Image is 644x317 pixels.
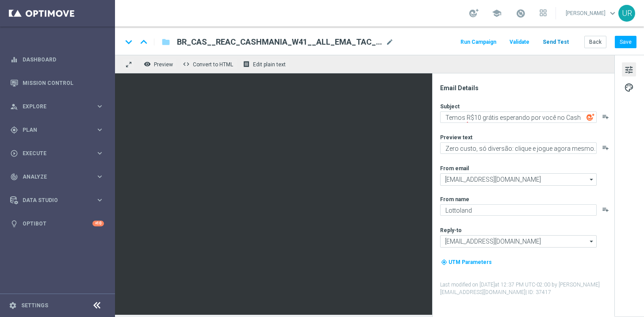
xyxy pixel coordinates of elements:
[508,36,531,48] button: Validate
[23,151,96,156] span: Execute
[618,5,635,22] div: UR
[161,37,170,47] i: folder
[193,61,233,68] span: Convert to HTML
[602,144,609,151] button: playlist_add
[161,35,171,49] button: folder
[10,149,96,157] div: Execute
[23,104,96,109] span: Explore
[10,126,18,134] i: gps_fixed
[241,58,290,70] button: receipt Edit plain text
[183,61,190,68] span: code
[541,36,570,48] button: Send Test
[440,196,469,203] label: From name
[10,126,96,134] div: Plan
[23,198,96,203] span: Data Studio
[602,206,609,213] button: playlist_add
[492,8,502,18] span: school
[587,236,596,247] i: arrow_drop_down
[440,235,597,248] input: Select
[96,196,104,204] i: keyboard_arrow_right
[96,102,104,111] i: keyboard_arrow_right
[440,173,597,186] input: Select
[21,303,48,308] a: Settings
[142,58,177,70] button: remove_red_eye Preview
[96,126,104,134] i: keyboard_arrow_right
[96,149,104,157] i: keyboard_arrow_right
[624,64,634,76] span: tune
[10,80,104,87] button: Mission Control
[622,62,636,76] button: tune
[440,134,472,141] label: Preview text
[10,56,18,64] i: equalizer
[10,196,96,204] div: Data Studio
[440,165,469,172] label: From email
[10,103,18,111] i: person_search
[144,61,151,68] i: remove_red_eye
[9,302,17,309] i: settings
[440,281,613,296] label: Last modified on [DATE] at 12:37 PM UTC-02:00 by [PERSON_NAME][EMAIL_ADDRESS][DOMAIN_NAME]
[622,80,636,94] button: palette
[525,289,551,295] span: | ID: 37417
[10,71,104,95] div: Mission Control
[180,58,237,70] button: code Convert to HTML
[23,212,92,235] a: Optibot
[459,36,498,48] button: Run Campaign
[602,113,609,120] button: playlist_add
[243,61,250,68] i: receipt
[10,212,104,235] div: Optibot
[386,38,394,46] span: mode_edit
[10,103,96,111] div: Explore
[10,173,18,181] i: track_changes
[440,257,493,267] button: my_location UTM Parameters
[10,220,104,227] button: lightbulb Optibot +10
[440,84,613,92] div: Email Details
[565,7,618,20] a: [PERSON_NAME]keyboard_arrow_down
[23,174,96,180] span: Analyze
[10,56,104,63] button: equalizer Dashboard
[586,113,594,121] img: optiGenie.svg
[608,8,617,18] span: keyboard_arrow_down
[253,61,286,68] span: Edit plain text
[510,39,529,45] span: Validate
[122,35,135,49] i: keyboard_arrow_down
[584,36,606,48] button: Back
[23,127,96,133] span: Plan
[23,71,104,95] a: Mission Control
[154,61,173,68] span: Preview
[10,126,104,134] button: gps_fixed Plan keyboard_arrow_right
[137,35,150,49] i: keyboard_arrow_up
[587,174,596,185] i: arrow_drop_down
[624,82,634,93] span: palette
[96,172,104,181] i: keyboard_arrow_right
[23,48,104,71] a: Dashboard
[440,227,462,234] label: Reply-to
[92,221,104,226] div: +10
[10,197,104,204] button: Data Studio keyboard_arrow_right
[10,103,104,110] button: person_search Explore keyboard_arrow_right
[10,173,96,181] div: Analyze
[10,220,18,228] i: lightbulb
[440,103,460,110] label: Subject
[10,173,104,180] button: track_changes Analyze keyboard_arrow_right
[441,259,447,265] i: my_location
[615,36,636,48] button: Save
[177,37,382,47] span: BR_CAS__REAC_CASHMANIA_W41__ALL_EMA_TAC_GM
[10,149,18,157] i: play_circle_outline
[10,48,104,71] div: Dashboard
[448,259,492,265] span: UTM Parameters
[10,150,104,157] button: play_circle_outline Execute keyboard_arrow_right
